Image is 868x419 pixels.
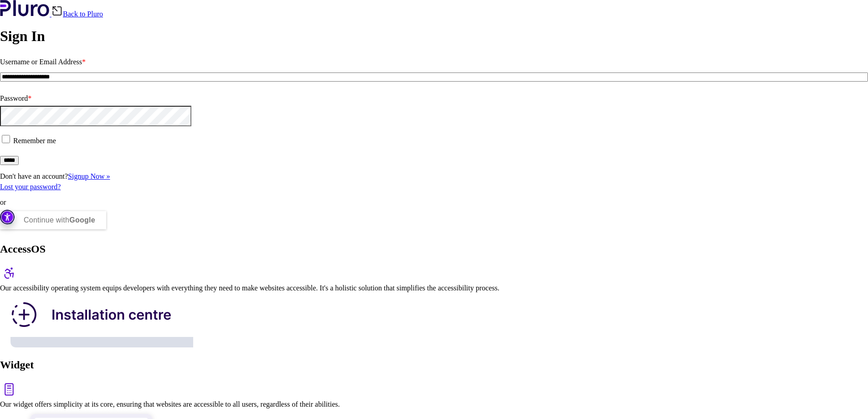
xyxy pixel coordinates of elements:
[2,135,10,143] input: Remember me
[51,5,63,16] img: Back icon
[51,10,103,18] a: Back to Pluro
[69,216,95,224] b: Google
[68,172,110,180] a: Signup Now »
[24,211,95,229] div: Continue with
